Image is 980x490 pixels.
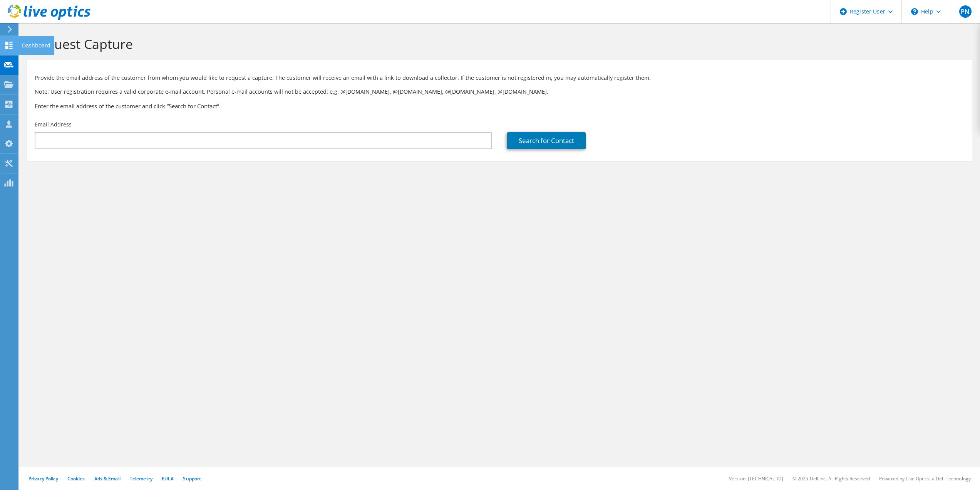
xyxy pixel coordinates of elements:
[35,74,965,82] p: Provide the email address of the customer from whom you would like to request a capture. The cust...
[959,5,972,18] span: PN
[35,88,965,96] p: Note: User registration requires a valid corporate e-mail account. Personal e-mail accounts will ...
[162,475,174,482] a: EULA
[35,102,965,110] h3: Enter the email address of the customer and click “Search for Contact”.
[911,8,918,15] svg: \n
[792,475,870,482] li: © 2025 Dell Inc. All Rights Reserved
[507,132,586,149] a: Search for Contact
[729,475,783,482] li: Version: [TECHNICAL_ID]
[94,475,121,482] a: Ads & Email
[130,475,152,482] a: Telemetry
[879,475,971,482] li: Powered by Live Optics, a Dell Technology
[35,121,72,128] label: Email Address
[18,36,54,55] div: Dashboard
[67,475,85,482] a: Cookies
[31,36,965,52] h1: Request Capture
[28,475,58,482] a: Privacy Policy
[183,475,201,482] a: Support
